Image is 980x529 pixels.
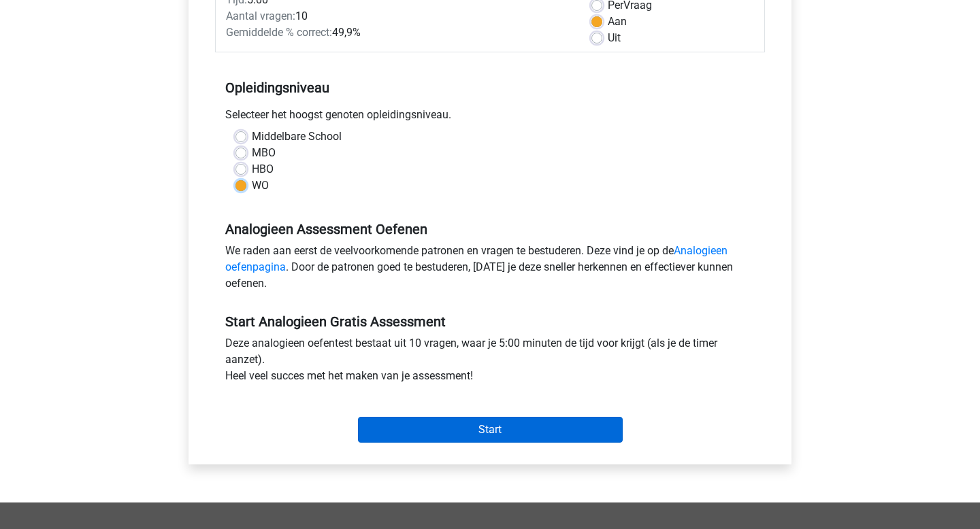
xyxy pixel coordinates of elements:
label: MBO [252,145,276,161]
div: Selecteer het hoogst genoten opleidingsniveau. [215,107,765,129]
span: Gemiddelde % correct: [226,26,332,39]
h5: Analogieen Assessment Oefenen [225,221,755,237]
h5: Opleidingsniveau [225,74,755,101]
label: WO [252,177,269,194]
h5: Start Analogieen Gratis Assessment [225,313,755,330]
label: Aan [608,14,627,30]
div: We raden aan eerst de veelvoorkomende patronen en vragen te bestuderen. Deze vind je op de . Door... [215,243,765,297]
label: HBO [252,161,274,177]
div: Deze analogieen oefentest bestaat uit 10 vragen, waar je 5:00 minuten de tijd voor krijgt (als je... [215,335,765,390]
label: Middelbare School [252,129,342,145]
div: 10 [216,8,581,24]
label: Uit [608,30,621,46]
input: Start [358,417,623,443]
div: 49,9% [216,24,581,41]
span: Aantal vragen: [226,10,295,22]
